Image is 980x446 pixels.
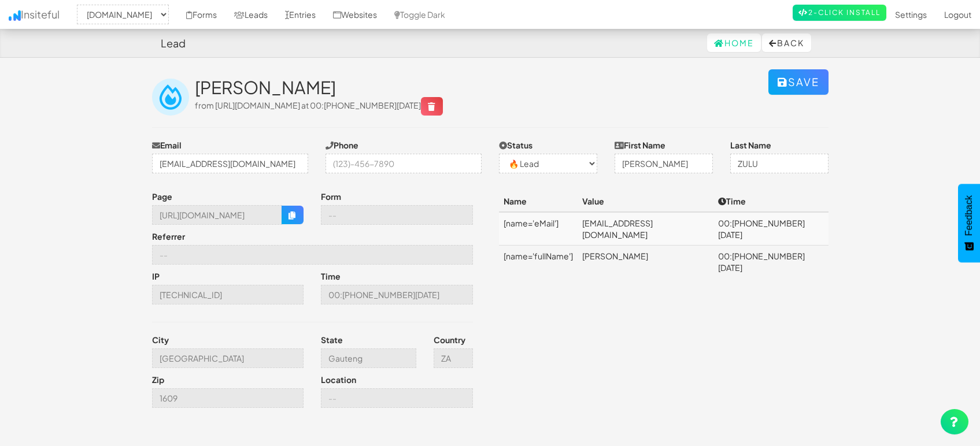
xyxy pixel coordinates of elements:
th: Value [578,191,713,212]
label: First Name [615,139,665,151]
td: [PERSON_NAME] [578,246,713,278]
label: Status [499,139,532,151]
button: Feedback - Show survey [958,184,980,262]
img: insiteful-lead.png [152,79,189,116]
input: -- [152,348,304,368]
h2: [PERSON_NAME] [195,78,768,97]
td: [EMAIL_ADDRESS][DOMAIN_NAME] [578,212,713,246]
input: Doe [730,154,829,173]
button: Back [762,34,811,52]
input: -- [152,245,473,265]
input: John [615,154,713,173]
label: Phone [326,139,358,151]
input: -- [321,205,473,225]
label: Form [321,191,341,202]
input: -- [321,388,473,408]
span: Feedback [964,195,974,236]
td: 00:[PHONE_NUMBER][DATE] [713,212,829,246]
th: Name [499,191,578,212]
input: -- [152,388,304,408]
label: Country [434,334,465,345]
label: Last Name [730,139,771,151]
a: Home [707,34,761,52]
input: j@doe.com [152,154,308,173]
button: Save [768,69,829,95]
label: Referrer [152,231,185,242]
label: Location [321,374,356,385]
label: IP [152,270,160,282]
td: [name='eMail'] [499,212,578,246]
span: from [URL][DOMAIN_NAME] at 00:[PHONE_NUMBER][DATE] [195,100,443,110]
label: State [321,334,343,345]
label: Page [152,191,172,202]
img: icon.png [9,10,21,21]
label: Email [152,139,182,151]
label: Zip [152,374,164,385]
input: (123)-456-7890 [326,154,482,173]
a: 2-Click Install [793,5,886,21]
input: -- [152,285,304,304]
td: 00:[PHONE_NUMBER][DATE] [713,246,829,278]
th: Time [713,191,829,212]
h4: Lead [161,38,186,49]
label: Time [321,270,341,282]
input: -- [321,285,473,304]
input: -- [152,205,283,225]
label: City [152,334,169,345]
td: [name='fullName'] [499,246,578,278]
input: -- [434,348,473,368]
input: -- [321,348,416,368]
